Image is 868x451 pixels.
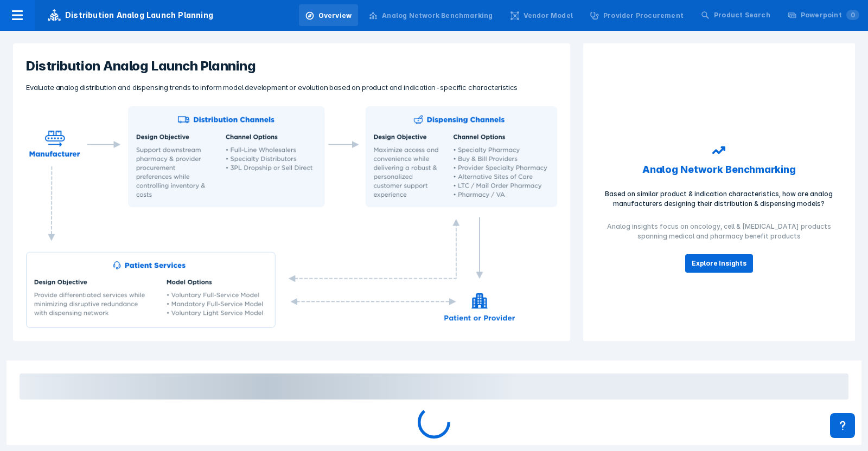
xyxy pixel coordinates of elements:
[26,106,557,328] img: Distribution Flowchart
[504,4,579,26] a: Vendor Model
[299,4,359,26] a: Overview
[382,11,493,21] div: Analog Network Benchmarking
[830,413,855,438] div: Contact Support
[801,10,859,20] div: Powerpoint
[318,11,352,21] div: Overview
[26,82,557,93] div: Evaluate analog distribution and dispensing trends to inform model development or evolution based...
[685,254,753,273] button: Explore Insights
[584,4,690,26] a: Provider Procurement
[692,259,746,268] span: Explore Insights
[362,4,499,26] a: Analog Network Benchmarking
[603,222,835,241] p: Analog insights focus on oncology, cell & [MEDICAL_DATA] products spanning medical and pharmacy b...
[603,11,684,21] div: Provider Procurement
[636,157,802,183] h4: Analog Network Benchmarking
[26,56,557,76] h2: Distribution Analog Launch Planning
[524,11,573,21] div: Vendor Model
[714,10,770,20] div: Product Search
[846,10,859,20] span: 0
[603,189,835,209] p: Based on similar product & indication characteristics, how are analog manufacturers designing the...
